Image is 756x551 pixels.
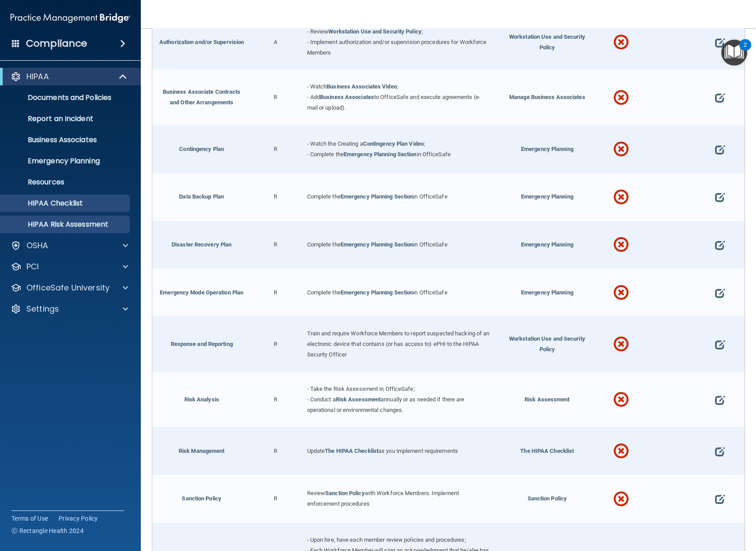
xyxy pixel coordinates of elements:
span: Review [307,490,326,496]
a: Sanction Policy [182,495,221,502]
span: ; [422,28,423,35]
p: OfficeSafe University [26,283,110,293]
a: Emergency Planning Section [341,289,414,296]
a: Sanction Policy [325,490,365,496]
iframe: Drift Widget Chat Controller [604,489,745,524]
span: as you implement requirements [378,448,458,454]
a: Risk Assessment [336,396,381,403]
div: R [251,372,300,427]
a: OfficeSafe University [11,283,128,293]
p: Emergency Planning [6,157,126,165]
span: Complete the [307,193,341,200]
span: with Workforce Members. Implement enforcement procedures [307,490,459,507]
p: HIPAA Risk Assessment [6,220,126,229]
a: Emergency Planning Section [341,241,414,248]
p: Documents and Policies [6,93,126,102]
button: Open Resource Center, 2 new notifications [721,40,747,66]
a: Data Backup Plan [179,193,224,200]
span: Risk Assessment [525,396,570,403]
div: A [251,15,300,70]
span: Train and require Workforce Members to report suspected hacking of an electronic device that cont... [307,330,490,358]
span: Ⓒ Rectangle Health 2024 [11,526,84,535]
a: Emergency Mode Operation Plan [160,289,243,296]
div: R [251,125,300,173]
p: HIPAA Checklist [6,199,126,208]
div: R [251,475,300,523]
span: - Review [307,28,329,35]
span: - Watch [307,83,327,90]
div: R [251,427,300,475]
span: - Complete the [307,151,344,158]
span: Emergency Planning [521,193,573,200]
span: Workstation Use and Security Policy [509,33,585,51]
span: in OfficeSafe [417,151,451,158]
span: to OfficeSafe and execute agreements (e-mail or upload). [307,94,481,111]
h4: Compliance [26,37,87,50]
span: Workstation Use and Security Policy [509,335,585,353]
a: Authorization and/or Supervision [159,39,244,45]
a: Settings [11,304,128,314]
a: Emergency Planning Section [341,193,414,200]
p: Report an Incident [6,114,126,123]
a: Business Associate Contracts and Other Arrangements [163,88,241,106]
a: PCI [11,261,128,272]
span: ; [424,140,425,147]
p: Settings [26,304,59,314]
a: Workstation Use and Security Policy [328,28,422,35]
span: Update [307,448,325,454]
span: Sanction Policy [528,495,567,502]
a: Business Associates Video [327,83,397,90]
div: 2 [744,45,747,56]
span: Emergency Planning [521,241,573,248]
img: PMB logo [11,9,130,27]
span: The HIPAA Checklist [520,448,574,454]
a: The HIPAA Checklist [325,448,378,454]
div: R [251,70,300,125]
span: - Add [307,94,320,100]
span: Emergency Planning [521,146,573,152]
span: - Take the Risk Assessment in OfficeSafe; [307,386,415,392]
a: OSHA [11,240,128,251]
a: Risk Management [179,448,225,454]
span: annually or as needed if there are operational or environmental changes. [307,396,465,413]
span: - Implement authorization and/or supervision procedures for Workforce Members [307,39,487,56]
a: Privacy Policy [59,514,98,523]
a: Emergency Planning Section [344,151,417,158]
a: Risk Analysis [184,396,219,403]
a: Response and Reporting [171,341,233,347]
span: Manage Business Associates [509,94,585,100]
a: Terms of Use [11,514,48,523]
a: HIPAA [11,71,128,82]
a: Business Associates [320,94,374,100]
a: Contingency Plan [179,146,224,152]
div: R [251,221,300,269]
span: - Conduct a [307,396,336,403]
div: R [251,173,300,221]
p: HIPAA [26,71,49,82]
span: - Upon hire, have each member review policies and procedures; [307,536,466,543]
div: R [251,268,300,316]
span: Emergency Planning [521,289,573,296]
p: Business Associates [6,136,126,144]
span: - Watch the Creating a [307,140,363,147]
a: Disaster Recovery Plan [172,241,231,248]
span: Complete the [307,241,341,248]
span: Complete the [307,289,341,296]
span: in OfficeSafe [413,289,447,296]
div: R [251,316,300,372]
a: Contingency Plan Video [363,140,424,147]
p: PCI [26,261,39,272]
p: OSHA [26,240,48,251]
span: in OfficeSafe [413,241,447,248]
span: in OfficeSafe [413,193,447,200]
span: ; [397,83,398,90]
p: Resources [6,178,126,187]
